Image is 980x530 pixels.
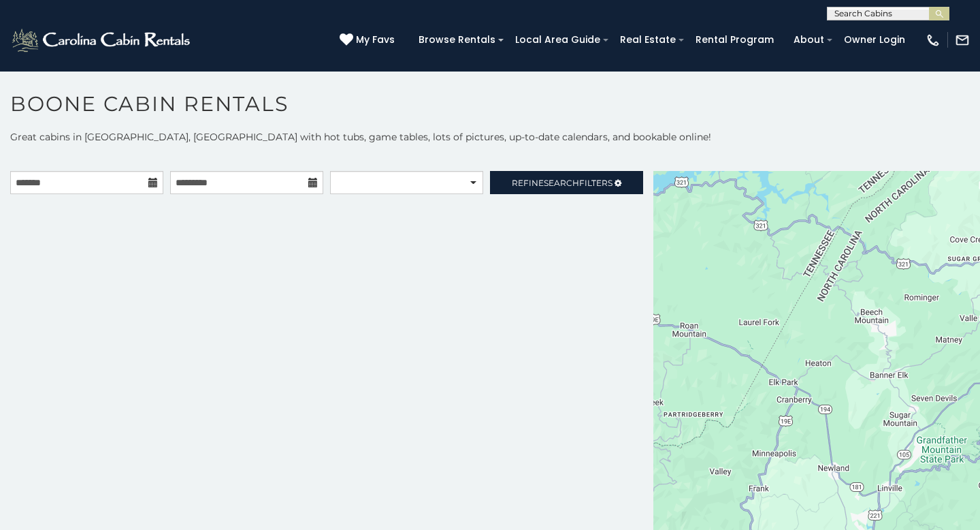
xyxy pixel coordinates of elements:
[412,29,502,50] a: Browse Rentals
[490,171,643,194] a: RefineSearchFilters
[787,29,831,50] a: About
[544,178,579,188] span: Search
[837,29,912,50] a: Owner Login
[512,178,612,188] span: Refine Filters
[356,33,395,47] span: My Favs
[508,29,607,50] a: Local Area Guide
[926,33,941,48] img: phone-regular-white.png
[340,33,398,48] a: My Favs
[613,29,683,50] a: Real Estate
[955,33,970,48] img: mail-regular-white.png
[10,27,194,54] img: White-1-2.png
[689,29,781,50] a: Rental Program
